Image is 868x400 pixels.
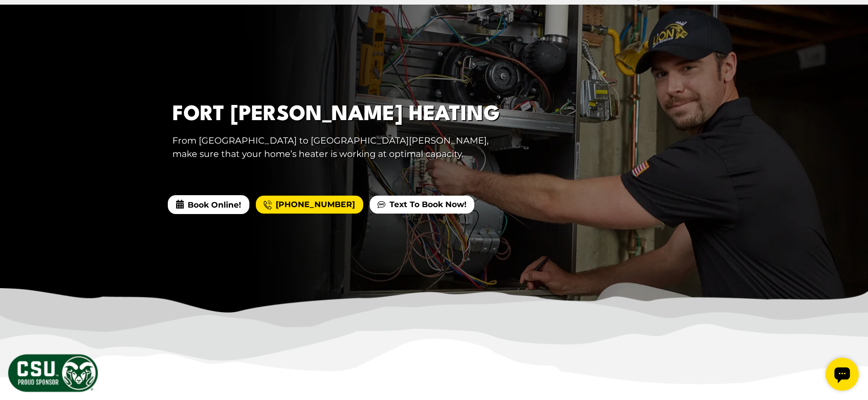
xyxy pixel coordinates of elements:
[172,134,508,161] p: From [GEOGRAPHIC_DATA] to [GEOGRAPHIC_DATA][PERSON_NAME], make sure that your home’s heater is wo...
[370,196,474,214] a: Text To Book Now!
[256,196,363,214] a: [PHONE_NUMBER]
[4,4,37,37] div: Open chat widget
[172,99,508,130] h1: Fort [PERSON_NAME] Heating
[168,195,249,214] span: Book Online!
[7,353,99,393] img: CSU Sponsor Badge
